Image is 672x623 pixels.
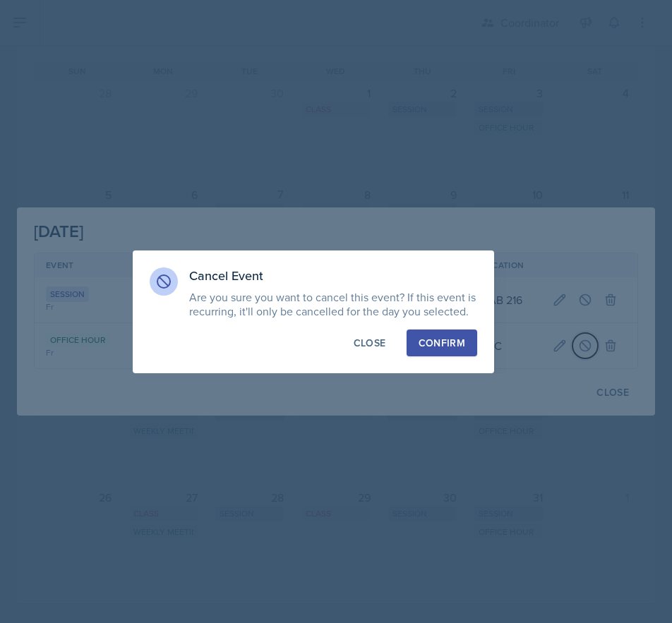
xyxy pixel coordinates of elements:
p: Are you sure you want to cancel this event? If this event is recurring, it'll only be cancelled f... [189,290,477,318]
div: Confirm [419,336,465,350]
h3: Cancel Event [189,267,477,284]
button: Close [342,329,398,356]
button: Confirm [407,329,477,356]
div: Close [354,336,386,350]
